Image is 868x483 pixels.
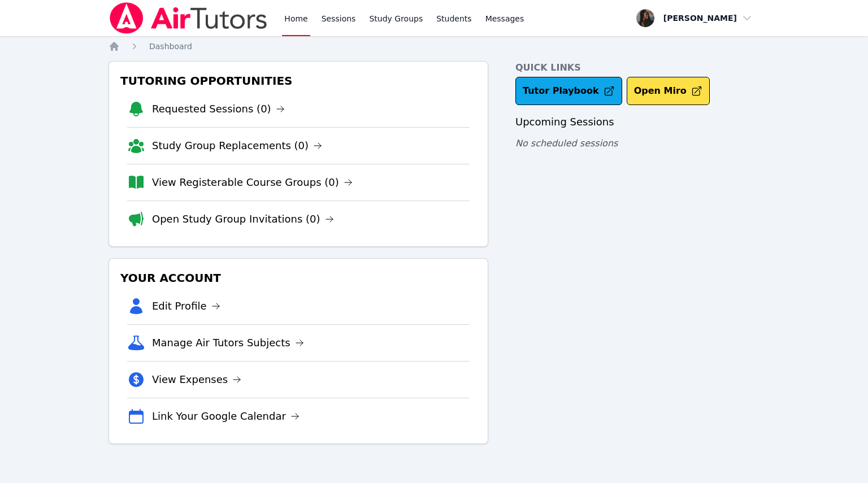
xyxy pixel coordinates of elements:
[152,175,353,190] a: View Registerable Course Groups (0)
[152,138,322,154] a: Study Group Replacements (0)
[152,372,241,388] a: View Expenses
[515,61,759,75] h4: Quick Links
[108,41,759,52] nav: Breadcrumb
[118,71,479,91] h3: Tutoring Opportunities
[515,114,759,130] h3: Upcoming Sessions
[152,408,300,424] a: Link Your Google Calendar
[515,138,618,149] span: No scheduled sessions
[152,335,304,351] a: Manage Air Tutors Subjects
[108,2,268,34] img: Air Tutors
[515,77,622,105] a: Tutor Playbook
[152,298,220,314] a: Edit Profile
[152,101,285,117] a: Requested Sessions (0)
[627,77,710,105] button: Open Miro
[118,268,479,288] h3: Your Account
[149,41,192,52] a: Dashboard
[152,211,334,227] a: Open Study Group Invitations (0)
[485,13,524,24] span: Messages
[149,42,192,51] span: Dashboard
